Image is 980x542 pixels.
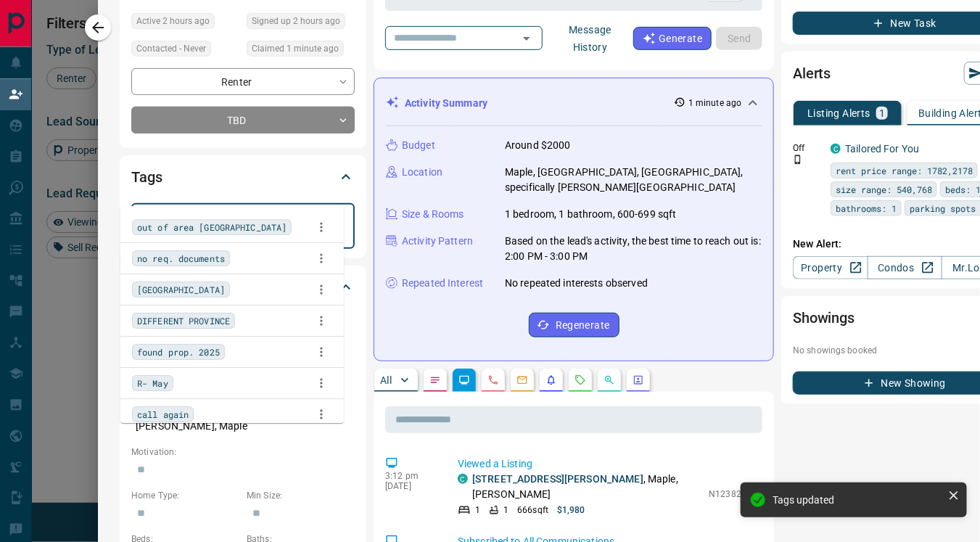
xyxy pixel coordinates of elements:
[633,27,712,50] button: Generate
[503,504,508,517] p: 1
[793,256,868,279] a: Property
[709,488,757,501] p: N12382328
[131,165,162,189] h2: Tags
[137,251,225,266] span: no req. documents
[385,471,436,481] p: 3:12 pm
[131,445,355,459] p: Motivation:
[793,155,803,165] svg: Push Notification Only
[807,108,870,118] p: Listing Alerts
[380,375,392,385] p: All
[633,374,644,386] svg: Agent Actions
[879,108,885,118] p: 1
[516,28,537,49] button: Open
[547,18,633,59] button: Message History
[136,41,206,56] span: Contacted - Never
[793,62,831,85] h2: Alerts
[505,138,571,153] p: Around $2000
[131,107,355,134] div: TBD
[402,165,442,180] p: Location
[458,374,470,386] svg: Lead Browsing Activity
[247,13,355,33] div: Sun Sep 14 2025
[545,374,557,386] svg: Listing Alerts
[458,474,468,484] div: condos.ca
[475,504,480,517] p: 1
[402,276,483,291] p: Repeated Interest
[247,41,355,61] div: Sun Sep 14 2025
[429,374,441,386] svg: Notes
[516,374,528,386] svg: Emails
[505,234,762,264] p: Based on the lead's activity, the best time to reach out is: 2:00 PM - 3:00 PM
[252,14,340,28] span: Signed up 2 hours ago
[131,414,355,438] p: [PERSON_NAME], Maple
[136,14,210,28] span: Active 2 hours ago
[505,276,648,291] p: No repeated interests observed
[402,207,464,222] p: Size & Rooms
[836,182,932,197] span: size range: 540,768
[402,234,473,249] p: Activity Pattern
[836,163,973,178] span: rent price range: 1782,2178
[831,144,841,154] div: condos.ca
[131,13,239,33] div: Sun Sep 14 2025
[137,345,220,359] span: found prop. 2025
[137,313,230,328] span: DIFFERENT PROVINCE
[793,306,855,329] h2: Showings
[131,160,355,194] div: Tags
[487,374,499,386] svg: Calls
[137,376,168,390] span: R- May
[529,313,619,337] button: Regenerate
[505,165,762,195] p: Maple, [GEOGRAPHIC_DATA], [GEOGRAPHIC_DATA], specifically [PERSON_NAME][GEOGRAPHIC_DATA]
[402,138,435,153] p: Budget
[836,201,897,215] span: bathrooms: 1
[688,97,741,110] p: 1 minute ago
[131,489,239,502] p: Home Type:
[868,256,942,279] a: Condos
[247,489,355,502] p: Min Size:
[386,90,762,117] div: Activity Summary1 minute ago
[575,374,586,386] svg: Requests
[137,407,189,422] span: call again
[131,68,355,95] div: Renter
[458,456,757,472] p: Viewed a Listing
[773,494,942,506] div: Tags updated
[385,481,436,491] p: [DATE]
[505,207,677,222] p: 1 bedroom, 1 bathroom, 600-699 sqft
[137,220,287,234] span: out of area [GEOGRAPHIC_DATA]
[405,96,487,111] p: Activity Summary
[517,504,548,517] p: 666 sqft
[845,143,919,155] a: Tailored For You
[793,141,822,155] p: Off
[604,374,615,386] svg: Opportunities
[472,473,643,485] a: [STREET_ADDRESS][PERSON_NAME]
[557,504,585,517] p: $1,980
[472,472,701,502] p: , Maple, [PERSON_NAME]
[137,282,225,297] span: [GEOGRAPHIC_DATA]
[252,41,339,56] span: Claimed 1 minute ago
